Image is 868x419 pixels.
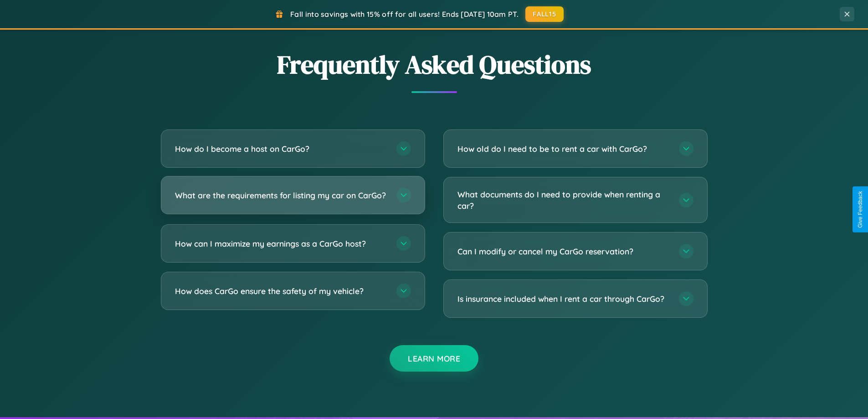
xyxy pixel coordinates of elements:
[390,345,478,372] button: Learn More
[175,190,387,201] h3: What are the requirements for listing my car on CarGo?
[175,143,387,155] h3: How do I become a host on CarGo?
[857,191,863,228] div: Give Feedback
[457,293,670,305] h3: Is insurance included when I rent a car through CarGo?
[175,285,387,297] h3: How does CarGo ensure the safety of my vehicle?
[457,189,670,211] h3: What documents do I need to provide when renting a car?
[161,47,708,82] h2: Frequently Asked Questions
[457,143,670,155] h3: How old do I need to be to rent a car with CarGo?
[525,6,564,22] button: FALL15
[457,246,670,257] h3: Can I modify or cancel my CarGo reservation?
[175,238,387,249] h3: How can I maximize my earnings as a CarGo host?
[290,10,519,19] span: Fall into savings with 15% off for all users! Ends [DATE] 10am PT.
